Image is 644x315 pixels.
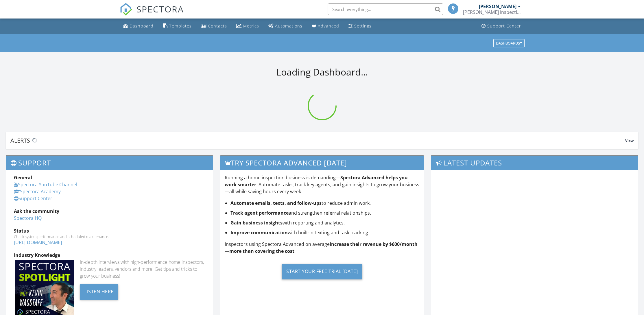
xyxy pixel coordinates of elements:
[10,137,625,144] div: Alerts
[14,188,61,195] a: Spectora Academy
[136,3,184,15] span: SPECTORA
[230,219,419,226] li: with reporting and analytics.
[14,208,205,215] div: Ask the community
[80,288,118,294] a: Listen Here
[120,3,132,16] img: The Best Home Inspection Software - Spectora
[354,23,372,29] div: Settings
[121,21,156,32] a: Dashboard
[309,21,342,32] a: Advanced
[14,181,77,188] a: Spectora YouTube Channel
[625,138,634,143] span: View
[169,23,192,29] div: Templates
[225,174,419,195] p: Running a home inspection business is demanding— . Automate tasks, track key agents, and gain ins...
[120,8,184,20] a: SPECTORA
[318,23,339,29] div: Advanced
[225,241,419,255] p: Inspectors using Spectora Advanced on average .
[14,252,205,259] div: Industry Knowledge
[230,220,283,226] strong: Gain business insights
[130,23,154,29] div: Dashboard
[230,229,288,236] strong: Improve communication
[14,195,52,202] a: Support Center
[463,9,521,15] div: Murray Inspection Services
[14,227,205,234] div: Status
[220,156,424,170] h3: Try spectora advanced [DATE]
[282,264,362,279] div: Start Your Free Trial [DATE]
[275,23,302,29] div: Automations
[266,21,305,32] a: Automations (Basic)
[208,23,227,29] div: Contacts
[431,156,638,170] h3: Latest Updates
[496,41,522,45] div: Dashboards
[230,200,419,207] li: to reduce admin work.
[14,239,62,246] a: [URL][DOMAIN_NAME]
[225,259,419,284] a: Start Your Free Trial [DATE]
[493,39,525,47] button: Dashboards
[230,209,419,216] li: and strengthen referral relationships.
[199,21,229,32] a: Contacts
[230,200,322,206] strong: Automate emails, texts, and follow-ups
[225,241,418,254] strong: increase their revenue by $600/month—more than covering the cost
[14,234,205,239] div: Check system performance and scheduled maintenance.
[234,21,261,32] a: Metrics
[230,229,419,236] li: with built-in texting and task tracking.
[487,23,521,29] div: Support Center
[80,259,205,279] div: In-depth interviews with high-performance home inspectors, industry leaders, vendors and more. Ge...
[14,174,32,181] strong: General
[243,23,259,29] div: Metrics
[328,3,443,15] input: Search everything...
[14,215,42,221] a: Spectora HQ
[160,21,194,32] a: Templates
[6,156,213,170] h3: Support
[479,3,516,9] div: [PERSON_NAME]
[80,284,118,300] div: Listen Here
[225,174,408,188] strong: Spectora Advanced helps you work smarter
[230,210,289,216] strong: Track agent performance
[346,21,374,32] a: Settings
[479,21,523,32] a: Support Center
